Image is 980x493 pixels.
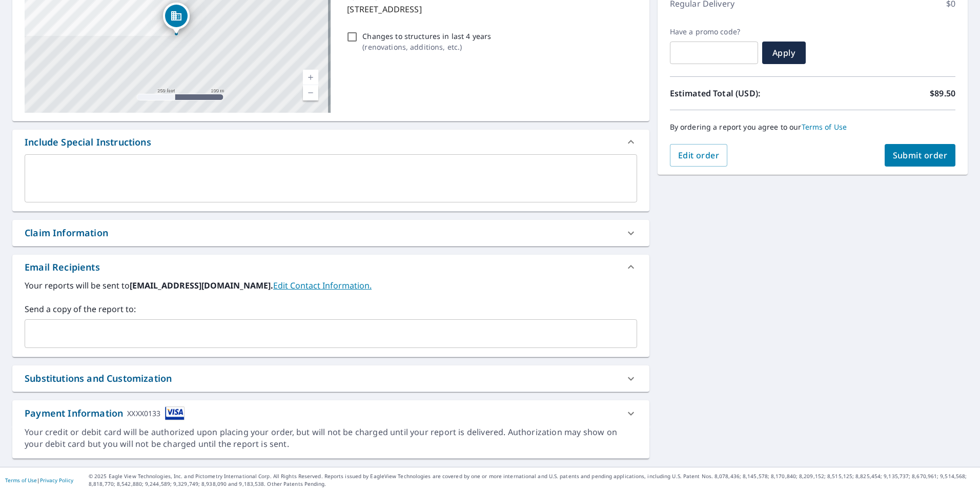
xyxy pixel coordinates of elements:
button: Apply [762,42,806,64]
a: Current Level 17, Zoom Out [303,85,318,100]
a: EditContactInfo [273,280,372,291]
div: Claim Information [12,220,649,246]
div: Claim Information [25,226,108,240]
label: Your reports will be sent to [25,279,637,292]
div: Email Recipients [25,260,100,274]
a: Privacy Policy [40,477,73,484]
p: | [5,477,73,483]
div: Payment Information [25,406,185,420]
a: Terms of Use [5,477,37,484]
b: [EMAIL_ADDRESS][DOMAIN_NAME]. [130,280,273,291]
span: Submit order [893,150,948,161]
div: Include Special Instructions [12,130,649,154]
div: Include Special Instructions [25,135,151,149]
div: Your credit or debit card will be authorized upon placing your order, but will not be charged unt... [25,426,637,450]
p: ( renovations, additions, etc. ) [362,42,491,52]
a: Current Level 17, Zoom In [303,70,318,85]
button: Submit order [885,144,956,167]
div: Substitutions and Customization [25,372,172,385]
p: © 2025 Eagle View Technologies, Inc. and Pictometry International Corp. All Rights Reserved. Repo... [89,473,975,488]
a: Terms of Use [802,122,847,132]
label: Have a promo code? [670,27,758,36]
button: Edit order [670,144,728,167]
p: Estimated Total (USD): [670,87,813,99]
div: Substitutions and Customization [12,365,649,392]
label: Send a copy of the report to: [25,303,637,315]
p: Changes to structures in last 4 years [362,31,491,42]
span: Apply [770,47,798,58]
p: By ordering a report you agree to our [670,122,955,132]
div: Payment InformationXXXX0133cardImage [12,400,649,426]
div: Dropped pin, building 1, Commercial property, 13131 Usf Magnolia Dr Tampa, FL 33620 [163,3,190,34]
p: [STREET_ADDRESS] [347,3,632,15]
div: Email Recipients [12,255,649,279]
img: cardImage [165,406,185,420]
p: $89.50 [930,87,955,99]
div: XXXX0133 [127,406,160,420]
span: Edit order [678,150,720,161]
